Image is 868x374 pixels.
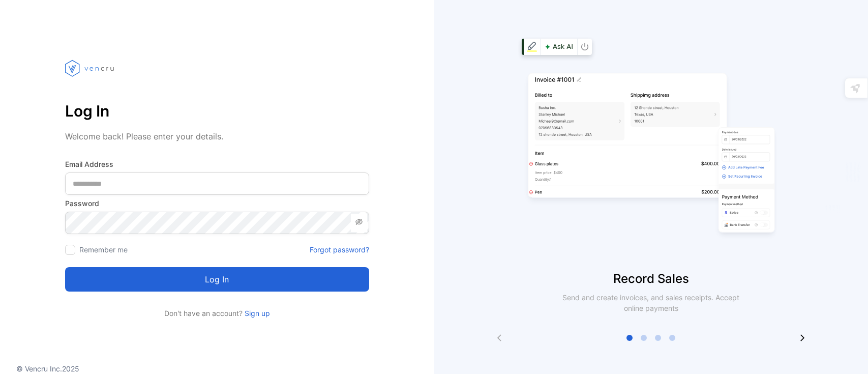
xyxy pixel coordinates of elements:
p: Welcome back! Please enter your details. [65,130,369,142]
p: Don't have an account? [65,308,369,319]
a: Forgot password? [310,244,369,255]
p: Log In [65,99,369,123]
label: Password [65,198,369,209]
span: Ask AI [543,40,575,53]
img: vencru logo [65,41,116,96]
button: Log in [65,267,369,292]
a: Sign up [243,309,270,318]
label: Remember me [79,245,128,254]
p: Send and create invoices, and sales receipts. Accept online payments [553,292,749,313]
img: slider image [524,41,778,270]
label: Email Address [65,159,369,169]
